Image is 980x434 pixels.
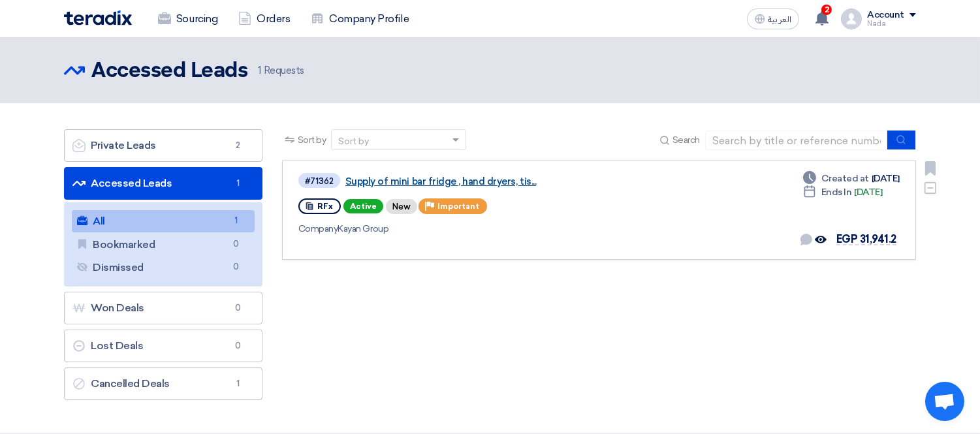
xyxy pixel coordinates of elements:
span: 0 [229,238,244,251]
span: العربية [768,15,791,24]
span: RFx [317,202,333,211]
div: Open chat [925,382,964,421]
img: profile_test.png [841,8,862,29]
div: #71362 [305,177,334,185]
span: Sort by [298,133,326,147]
div: Sort by [338,134,369,148]
a: Sourcing [148,5,228,33]
a: All [72,210,255,232]
span: EGP 31,941.2 [836,233,896,245]
div: [DATE] [803,172,900,185]
span: Active [343,199,383,213]
span: Search [672,133,700,147]
span: 1 [229,214,244,228]
div: Kayan Group [298,222,674,236]
span: 2 [821,5,832,15]
span: 1 [258,65,261,76]
a: Accessed Leads1 [64,167,262,200]
span: Created at [821,172,869,185]
div: Account [867,10,904,21]
h2: Accessed Leads [91,58,247,84]
span: 0 [230,339,246,352]
span: 0 [230,302,246,315]
span: Important [437,202,479,211]
button: العربية [747,8,799,29]
a: Won Deals0 [64,292,262,324]
div: New [386,199,417,214]
a: Cancelled Deals1 [64,367,262,400]
span: Company [298,223,338,234]
a: Lost Deals0 [64,330,262,362]
span: 1 [230,377,246,390]
span: 1 [230,177,246,190]
a: Bookmarked [72,234,255,256]
div: Nada [867,20,916,27]
span: Ends In [821,185,852,199]
img: Teradix logo [64,10,132,25]
a: Dismissed [72,256,255,279]
a: Company Profile [300,5,419,33]
span: 0 [229,260,244,274]
a: Orders [228,5,300,33]
a: Supply of mini bar fridge , hand dryers, tis... [345,176,672,187]
span: 2 [230,139,246,152]
div: [DATE] [803,185,883,199]
input: Search by title or reference number [705,131,888,150]
a: Private Leads2 [64,129,262,162]
span: Requests [258,63,304,78]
